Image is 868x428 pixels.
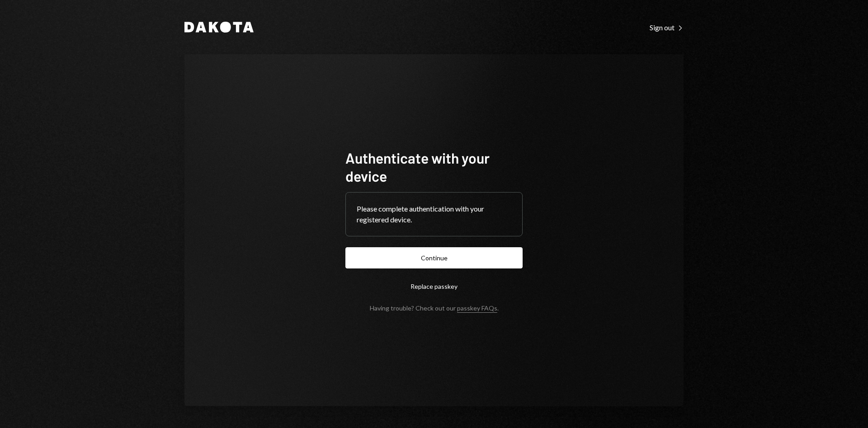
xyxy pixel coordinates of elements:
[345,149,523,185] h1: Authenticate with your device
[345,276,523,297] button: Replace passkey
[357,203,511,225] div: Please complete authentication with your registered device.
[650,22,684,32] a: Sign out
[345,247,523,268] button: Continue
[370,304,499,312] div: Having trouble? Check out our .
[650,23,684,32] div: Sign out
[457,304,497,313] a: passkey FAQs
